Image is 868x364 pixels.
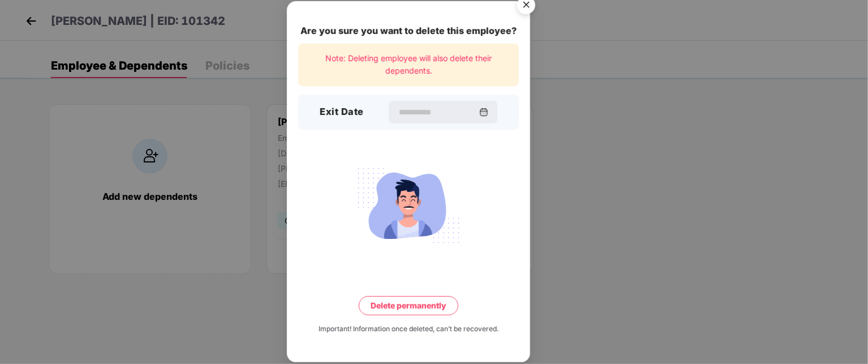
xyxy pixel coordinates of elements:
div: Note: Deleting employee will also delete their dependents. [298,44,519,86]
div: Are you sure you want to delete this employee? [298,24,519,38]
div: Important! Information once deleted, can’t be recovered. [319,324,499,335]
img: svg+xml;base64,PHN2ZyB4bWxucz0iaHR0cDovL3d3dy53My5vcmcvMjAwMC9zdmciIHdpZHRoPSIyMjQiIGhlaWdodD0iMT... [345,161,472,250]
img: svg+xml;base64,PHN2ZyBpZD0iQ2FsZW5kYXItMzJ4MzIiIHhtbG5zPSJodHRwOi8vd3d3LnczLm9yZy8yMDAwL3N2ZyIgd2... [479,108,488,117]
h3: Exit Date [320,105,364,120]
button: Delete permanently [359,296,458,315]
